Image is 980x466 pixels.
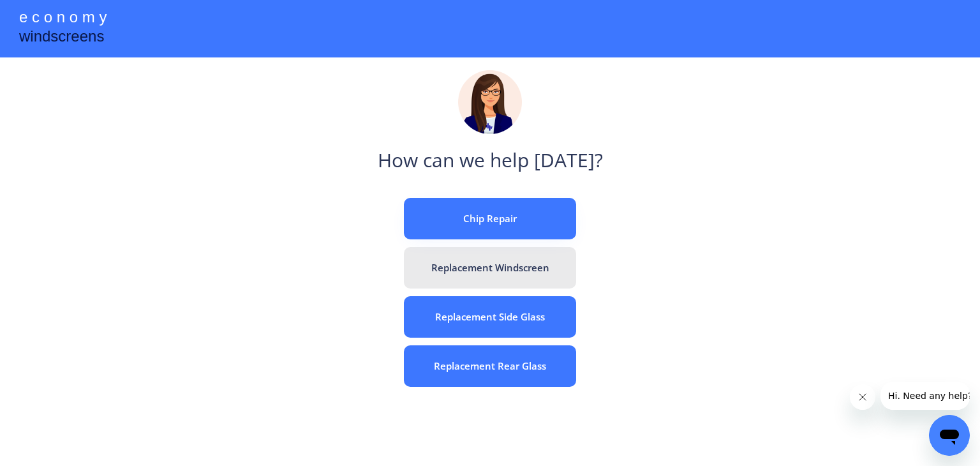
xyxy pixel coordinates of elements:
[458,70,522,134] img: madeline.png
[404,247,576,289] button: Replacement Windscreen
[929,415,970,456] iframe: Button to launch messaging window
[8,9,92,19] span: Hi. Need any help?
[19,6,107,31] div: e c o n o m y
[404,198,576,239] button: Chip Repair
[404,345,576,387] button: Replacement Rear Glass
[378,147,603,176] div: How can we help [DATE]?
[850,384,875,410] iframe: Close message
[19,26,104,50] div: windscreens
[880,382,970,410] iframe: Message from company
[404,296,576,338] button: Replacement Side Glass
